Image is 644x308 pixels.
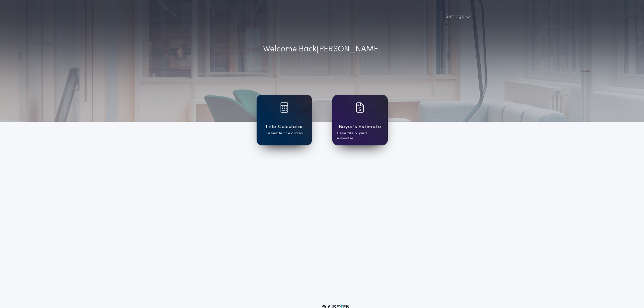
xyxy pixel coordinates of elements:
[265,123,303,131] h1: Title Calculator
[339,123,381,131] h1: Buyer's Estimate
[266,131,303,136] p: Generate title quotes
[356,102,364,113] img: card icon
[280,102,288,113] img: card icon
[332,95,388,145] a: card iconBuyer's EstimateGenerate buyer's estimates
[441,11,473,23] button: Settings
[337,131,383,141] p: Generate buyer's estimates
[263,43,381,55] p: Welcome Back [PERSON_NAME]
[257,95,312,145] a: card iconTitle CalculatorGenerate title quotes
